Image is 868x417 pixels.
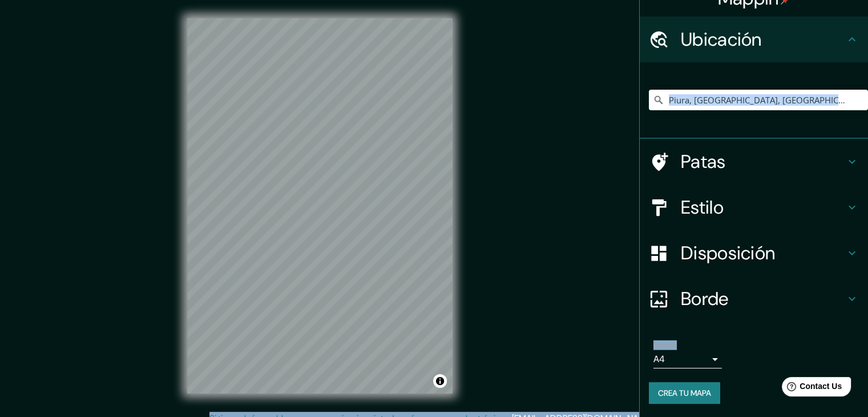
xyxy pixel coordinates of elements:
font: Patas [681,150,726,174]
font: Tamaño [653,340,677,350]
div: Borde [640,276,868,322]
div: Patas [640,139,868,185]
font: Estilo [681,195,724,219]
div: A4 [653,350,722,368]
font: Crea tu mapa [658,388,711,398]
button: Crea tu mapa [649,382,720,404]
div: Disposición [640,230,868,276]
canvas: Mapa [187,18,453,394]
div: Estilo [640,185,868,230]
div: Ubicación [640,17,868,62]
font: Ubicación [681,27,762,51]
font: Borde [681,287,729,311]
font: Disposición [681,241,775,265]
iframe: Help widget launcher [766,372,855,404]
font: A4 [653,353,665,365]
input: Elige tu ciudad o zona [649,90,868,110]
button: Activar o desactivar atribución [433,374,447,388]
